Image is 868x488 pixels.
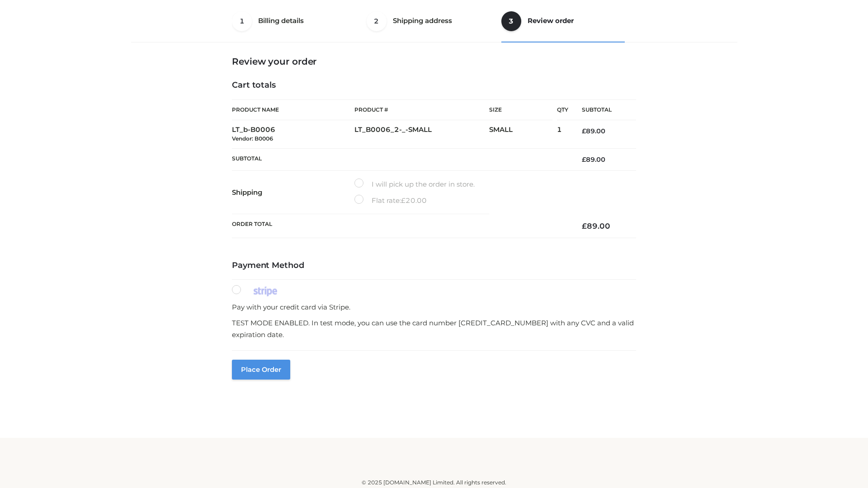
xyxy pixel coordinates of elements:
p: Pay with your credit card via Stripe. [232,301,636,313]
th: Order Total [232,214,568,238]
td: LT_B0006_2-_-SMALL [354,120,489,149]
td: 1 [557,120,568,149]
th: Subtotal [232,148,568,170]
th: Product # [354,99,489,120]
span: £ [401,196,406,205]
h3: Review your order [232,56,636,67]
bdi: 89.00 [582,221,610,230]
small: Vendor: B0006 [232,135,273,142]
span: £ [582,127,586,135]
label: I will pick up the order in store. [354,178,475,190]
bdi: 89.00 [582,127,605,135]
bdi: 20.00 [401,196,427,205]
bdi: 89.00 [582,155,605,164]
p: TEST MODE ENABLED. In test mode, you can use the card number [CREDIT_CARD_NUMBER] with any CVC an... [232,317,636,340]
th: Qty [557,99,568,120]
th: Product Name [232,99,354,120]
th: Subtotal [568,100,636,120]
th: Size [489,100,552,120]
div: © 2025 [DOMAIN_NAME] Limited. All rights reserved. [134,478,734,487]
span: £ [582,221,587,230]
td: LT_b-B0006 [232,120,354,149]
h4: Payment Method [232,261,636,271]
label: Flat rate: [354,195,427,206]
th: Shipping [232,171,354,214]
h4: Cart totals [232,80,636,90]
span: £ [582,155,586,164]
button: Place order [232,360,290,380]
td: SMALL [489,120,557,149]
